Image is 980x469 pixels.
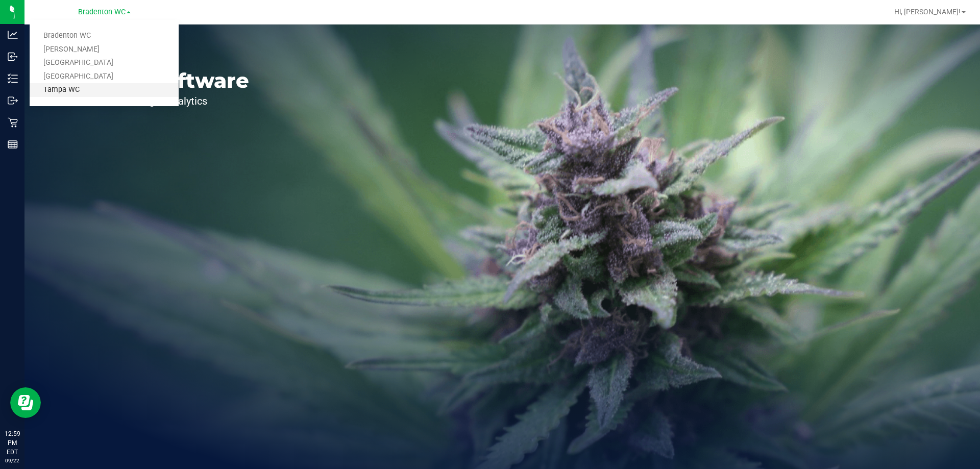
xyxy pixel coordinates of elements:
[10,387,41,418] iframe: Resource center
[8,73,18,84] inline-svg: Inventory
[8,30,18,40] inline-svg: Analytics
[8,52,18,62] inline-svg: Inbound
[894,8,961,16] span: Hi, [PERSON_NAME]!
[5,429,20,457] p: 12:59 PM EDT
[8,117,18,128] inline-svg: Retail
[30,29,179,43] a: Bradenton WC
[5,457,20,464] p: 09/22
[30,70,179,84] a: [GEOGRAPHIC_DATA]
[30,43,179,57] a: [PERSON_NAME]
[8,139,18,150] inline-svg: Reports
[8,95,18,106] inline-svg: Outbound
[78,8,126,16] span: Bradenton WC
[55,96,249,106] p: Seed-to-Sale Tracking & Analytics
[30,83,179,97] a: Tampa WC
[30,56,179,70] a: [GEOGRAPHIC_DATA]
